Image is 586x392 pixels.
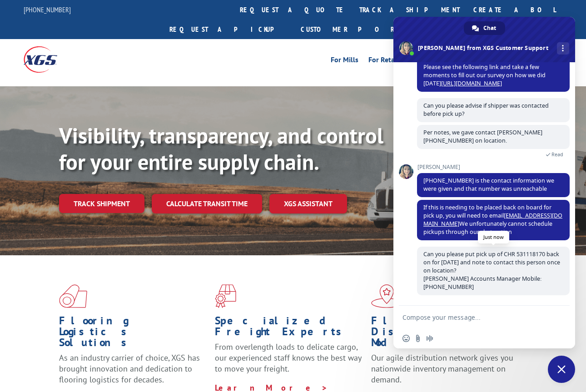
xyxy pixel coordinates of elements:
a: For Mills [331,56,358,66]
div: Chat [464,21,505,35]
span: Read [551,151,563,158]
h1: Flagship Distribution Model [371,315,520,352]
h1: Specialized Freight Experts [215,315,364,342]
span: If this is needing to be placed back on board for pick up, you will need to email We unfortunatel... [423,203,562,236]
img: xgs-icon-total-supply-chain-intelligence-red [59,284,87,308]
span: Can you please put pick up of CHR 531118170 back on for [DATE] and note to contact this person on... [423,250,560,291]
p: From overlength loads to delicate cargo, our experienced staff knows the best way to move your fr... [215,342,364,382]
div: More channels [557,42,569,55]
span: It was a pleasure to assist you. Thank you for contacting XGS and have a wonderful day! Please se... [423,47,546,87]
span: Chat [483,21,496,35]
a: Customer Portal [294,20,412,39]
textarea: Compose your message... [402,313,546,322]
a: Track shipment [59,194,144,213]
span: As an industry carrier of choice, XGS has brought innovation and dedication to flooring logistics... [59,352,200,385]
b: Visibility, transparency, and control for your entire supply chain. [59,121,383,176]
img: xgs-icon-flagship-distribution-model-red [371,284,402,308]
a: For Retailers [368,56,408,66]
h1: Flooring Logistics Solutions [59,315,208,352]
a: [URL][DOMAIN_NAME] [441,79,502,87]
span: Insert an emoji [402,335,410,342]
span: Per notes, we gave contact [PERSON_NAME] [PHONE_NUMBER] on location. [423,129,542,144]
a: [PHONE_NUMBER] [24,5,71,14]
span: [PHONE_NUMBER] is the contact information we were given and that number was unreachable [423,177,554,193]
a: [EMAIL_ADDRESS][DOMAIN_NAME] [423,212,562,228]
a: Request a pickup [163,20,294,39]
img: xgs-icon-focused-on-flooring-red [215,284,236,308]
span: Audio message [426,335,433,342]
span: Send a file [414,335,422,342]
a: Calculate transit time [152,194,262,213]
div: Close chat [548,356,575,383]
a: XGS ASSISTANT [269,194,347,213]
span: [PERSON_NAME] [417,164,570,170]
span: Can you please advise if shipper was contacted before pick up? [423,102,549,118]
span: Our agile distribution network gives you nationwide inventory management on demand. [371,352,513,385]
